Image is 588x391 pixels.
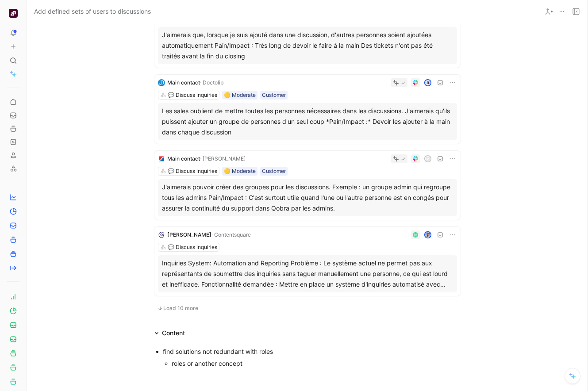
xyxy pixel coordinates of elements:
[262,167,286,176] div: Customer
[168,155,200,162] span: Main contact
[224,167,256,176] div: 🟡 Moderate
[172,359,461,368] div: roles or another concept
[34,6,151,17] span: Add defined sets of users to discussions
[168,91,217,100] div: 💬 Discuss inquiries
[168,167,217,176] div: 💬 Discuss inquiries
[224,91,256,100] div: 🟡 Moderate
[9,9,18,18] img: Qobra
[158,231,165,238] img: logo
[200,155,246,162] span: · [PERSON_NAME]
[151,328,189,338] div: Content
[168,79,200,86] span: Main contact
[154,303,202,314] button: Load 10 more
[425,80,430,86] img: avatar
[158,155,165,162] img: logo
[425,232,430,238] img: avatar
[162,30,453,61] div: J'aimerais que, lorsque je suis ajouté dans une discussion, d'autres personnes soient ajoutées au...
[162,258,453,290] div: Inquiries System: Automation and Reporting Problème : Le système actuel ne permet pas aux représe...
[162,182,453,214] div: J'aimerais pouvoir créer des groupes pour les discussions. Exemple : un groupe admin qui regroupe...
[162,328,185,338] div: Content
[164,305,199,312] span: Load 10 more
[212,231,251,238] span: · Contentsquare
[200,79,224,86] span: · Doctolib
[168,231,212,238] span: [PERSON_NAME]
[262,91,286,100] div: Customer
[168,243,217,252] div: 💬 Discuss inquiries
[158,79,165,86] img: logo
[162,106,453,138] div: Les sales oublient de mettre toutes les personnes nécessaires dans les discussions. J'aimerais qu...
[7,7,19,19] button: Qobra
[163,347,461,356] div: find solutions not redundant with roles
[425,156,430,162] div: m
